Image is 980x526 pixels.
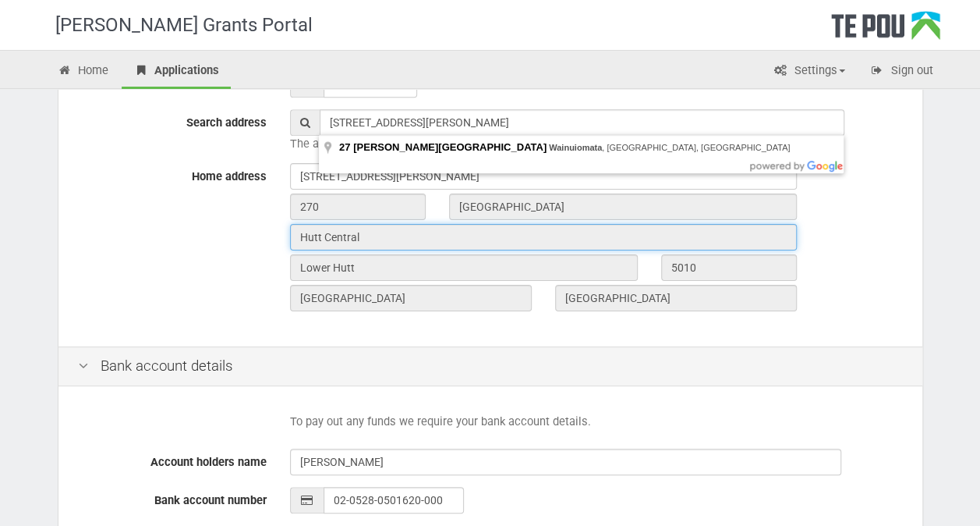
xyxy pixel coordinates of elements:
span: Wainuiomata [549,143,602,152]
a: Home [46,55,121,89]
a: Settings [762,55,857,89]
span: The address should start with the street number followed by the street name. [290,137,688,151]
label: Search address [66,109,278,131]
input: Post code [661,254,797,281]
input: Building name [290,163,797,190]
a: Sign out [858,55,945,89]
input: Street [449,194,797,220]
input: Country [555,285,797,311]
input: Suburb [290,224,797,251]
span: 27 [339,141,350,153]
input: Find your home address by typing here... [320,109,844,136]
span: [PERSON_NAME][GEOGRAPHIC_DATA] [353,141,547,153]
label: Home address [66,163,278,185]
a: Applications [122,55,231,89]
span: Mobile [232,77,267,91]
input: City [290,254,638,281]
span: , [GEOGRAPHIC_DATA], [GEOGRAPHIC_DATA] [549,143,790,152]
div: Te Pou Logo [831,11,940,50]
input: Street number [290,194,426,220]
span: Bank account number [154,493,267,507]
span: Account holders name [150,455,267,469]
input: State [290,285,532,311]
p: To pay out any funds we require your bank account details. [290,414,903,430]
div: Bank account details [58,347,922,386]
